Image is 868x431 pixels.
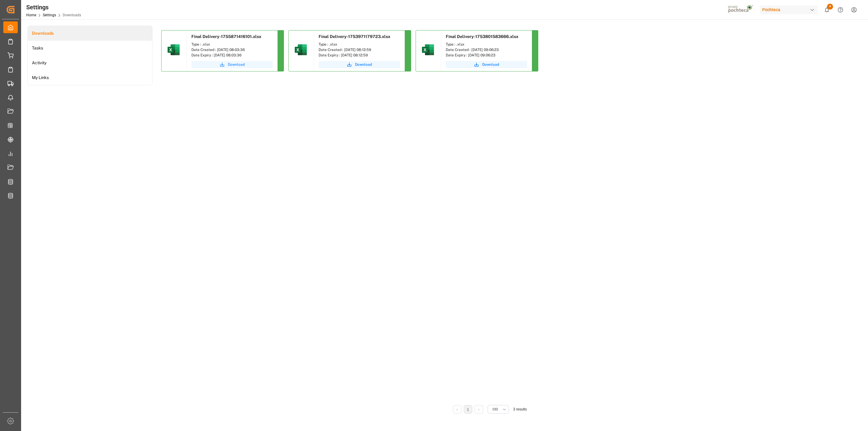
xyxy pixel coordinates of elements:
[446,34,518,39] span: Final Delivery-1753801583666.xlsx
[228,62,245,67] span: Download
[26,13,36,17] a: Home
[760,4,820,15] button: Pochteca
[760,5,818,14] div: Pochteca
[191,42,273,47] div: Type : .xlsx
[488,405,509,414] button: open menu
[191,34,261,39] span: Final Delivery-1755871416101.xlsx
[446,42,527,47] div: Type : .xlsx
[820,3,834,17] button: show 4 new notifications
[191,47,273,52] div: Date Created : [DATE] 08:03:36
[319,61,400,68] button: Download
[726,5,756,15] img: pochtecaImg.jpg_1689854062.jpg
[446,61,527,68] button: Download
[26,3,81,12] div: Settings
[28,70,152,85] a: My Links
[28,26,152,41] a: Downloads
[319,47,400,52] div: Date Created : [DATE] 08:12:59
[421,43,435,57] img: microsoft-excel-2019--v1.png
[319,34,390,39] span: Final Delivery-1753971179723.xlsx
[191,61,273,68] button: Download
[827,4,833,10] span: 4
[355,62,372,67] span: Download
[319,42,400,47] div: Type : .xlsx
[467,407,469,412] a: 1
[43,13,56,17] a: Settings
[482,62,499,67] span: Download
[475,405,483,414] li: Next Page
[294,43,308,57] img: microsoft-excel-2019--v1.png
[453,405,461,414] li: Previous Page
[464,405,472,414] li: 1
[28,55,152,70] a: Activity
[319,52,400,58] div: Date Expiry : [DATE] 08:12:59
[28,41,152,55] a: Tasks
[191,52,273,58] div: Date Expiry : [DATE] 08:03:36
[446,47,527,52] div: Date Created : [DATE] 09:06:23
[166,43,181,57] img: microsoft-excel-2019--v1.png
[513,407,527,411] span: 3 results
[492,407,498,412] span: 100
[834,3,847,17] button: Help Center
[446,52,527,58] div: Date Expiry : [DATE] 09:06:23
